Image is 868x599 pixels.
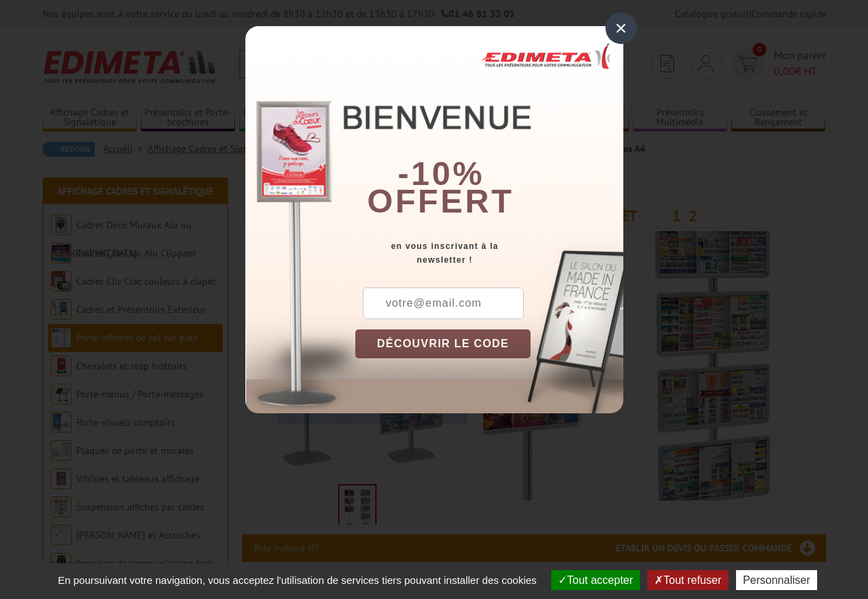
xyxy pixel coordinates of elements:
button: Tout accepter [551,570,640,590]
button: DÉCOUVRIR LE CODE [355,329,531,358]
div: × [605,12,637,44]
b: -10% [398,155,485,192]
input: votre@email.com [363,287,524,319]
button: Tout refuser [647,570,728,590]
div: en vous inscrivant à la newsletter ! [355,239,623,267]
span: En poursuivant votre navigation, vous acceptez l'utilisation de services tiers pouvant installer ... [51,574,544,586]
font: offert [367,183,514,219]
button: Personnaliser (fenêtre modale) [736,570,817,590]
